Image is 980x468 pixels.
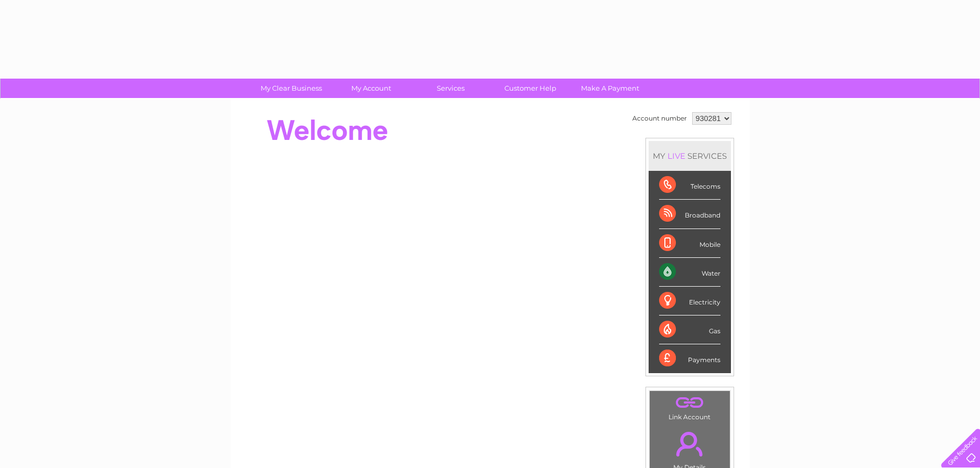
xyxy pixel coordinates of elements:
a: My Clear Business [248,79,335,98]
a: . [652,394,727,412]
div: Broadband [659,200,720,228]
td: Link Account [649,390,730,423]
div: Mobile [659,229,720,258]
div: MY SERVICES [649,141,731,171]
a: . [652,426,727,462]
div: Gas [659,315,720,344]
a: My Account [328,79,414,98]
div: Telecoms [659,171,720,200]
div: Electricity [659,287,720,315]
div: Payments [659,344,720,373]
a: Make A Payment [567,79,653,98]
div: LIVE [665,151,687,161]
a: Customer Help [487,79,574,98]
div: Water [659,258,720,287]
a: Services [407,79,494,98]
td: Account number [630,110,690,127]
